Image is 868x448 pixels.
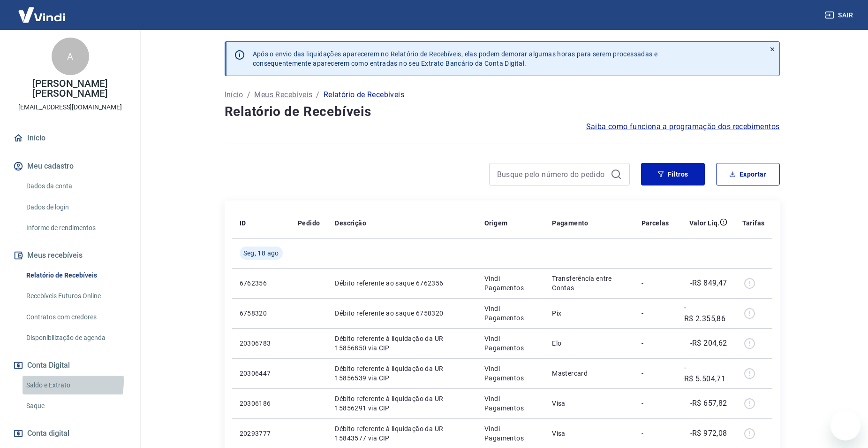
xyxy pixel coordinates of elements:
p: Transferência entre Contas [552,274,626,293]
p: Vindi Pagamentos [484,424,537,443]
p: Relatório de Recebíveis [324,89,404,100]
a: Relatório de Recebíveis [23,266,129,285]
p: Débito referente à liquidação da UR 15856539 via CIP [335,364,469,383]
p: - [642,339,669,348]
p: Pagamento [552,218,589,228]
p: Descrição [335,218,366,228]
p: Vindi Pagamentos [484,364,537,383]
p: Tarifas [742,218,765,228]
p: Após o envio das liquidações aparecerem no Relatório de Recebíveis, elas podem demorar algumas ho... [253,49,658,68]
p: 20306186 [240,399,283,408]
p: -R$ 204,62 [690,338,727,349]
p: Vindi Pagamentos [484,334,537,353]
a: Saque [23,396,129,416]
a: Informe de rendimentos [23,218,129,238]
p: Visa [552,399,626,408]
p: - [642,278,669,288]
p: Mastercard [552,369,626,378]
button: Meu cadastro [11,156,129,177]
a: Início [11,128,129,148]
button: Sair [823,7,857,24]
p: - [642,399,669,408]
p: [EMAIL_ADDRESS][DOMAIN_NAME] [18,102,122,112]
a: Saiba como funciona a programação dos recebimentos [586,121,780,132]
p: Pix [552,309,626,318]
p: Visa [552,429,626,438]
img: Vindi [11,0,72,29]
div: A [52,38,89,75]
button: Conta Digital [11,355,129,376]
p: Pedido [298,218,320,228]
h4: Relatório de Recebíveis [225,102,780,121]
p: Elo [552,339,626,348]
a: Dados de login [23,198,129,217]
p: -R$ 972,08 [690,428,727,439]
p: Débito referente ao saque 6758320 [335,309,469,318]
p: 20306447 [240,369,283,378]
a: Saldo e Extrato [23,376,129,395]
a: Início [225,89,243,100]
p: ID [240,218,246,228]
p: Débito referente à liquidação da UR 15856291 via CIP [335,394,469,413]
p: Valor Líq. [689,218,720,228]
p: - [642,309,669,318]
p: 20293777 [240,429,283,438]
button: Meus recebíveis [11,245,129,266]
p: -R$ 657,82 [690,398,727,409]
p: -R$ 5.504,71 [684,362,727,385]
p: [PERSON_NAME] [PERSON_NAME] [8,79,133,99]
p: -R$ 2.355,86 [684,302,727,324]
p: - [642,369,669,378]
a: Conta digital [11,423,129,444]
a: Recebíveis Futuros Online [23,286,129,306]
span: Conta digital [27,427,69,440]
p: / [247,89,250,100]
p: - [642,429,669,438]
p: Origem [484,218,507,228]
p: Vindi Pagamentos [484,304,537,323]
p: Vindi Pagamentos [484,394,537,413]
iframe: Botão para abrir a janela de mensagens [830,410,860,440]
a: Meus Recebíveis [254,89,312,100]
a: Disponibilização de agenda [23,328,129,348]
p: -R$ 849,47 [690,278,727,289]
p: Débito referente à liquidação da UR 15856850 via CIP [335,334,469,353]
p: Débito referente ao saque 6762356 [335,278,469,288]
p: Débito referente à liquidação da UR 15843577 via CIP [335,424,469,443]
p: Parcelas [642,218,669,228]
a: Contratos com credores [23,308,129,327]
button: Filtros [641,163,705,185]
a: Dados da conta [23,177,129,196]
span: Seg, 18 ago [243,248,279,258]
input: Busque pelo número do pedido [497,167,607,181]
p: 6762356 [240,278,283,288]
p: 20306783 [240,339,283,348]
p: / [316,89,319,100]
button: Exportar [716,163,780,185]
p: Vindi Pagamentos [484,274,537,293]
p: 6758320 [240,309,283,318]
